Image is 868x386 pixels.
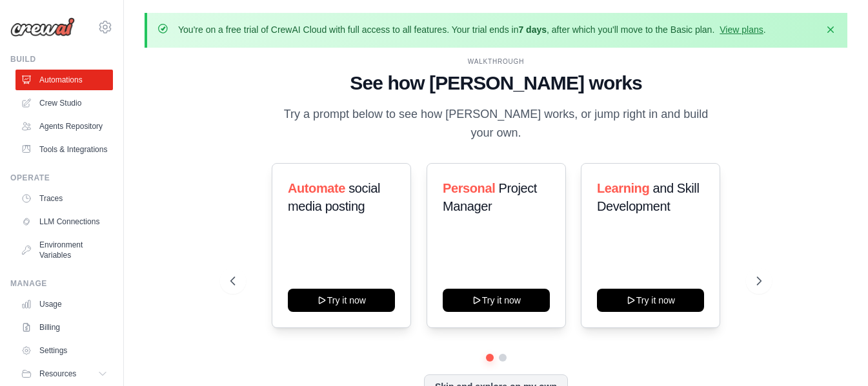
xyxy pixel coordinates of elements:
p: Try a prompt below to see how [PERSON_NAME] works, or jump right in and build your own. [279,105,713,143]
span: Automate [288,181,345,195]
div: Manage [10,278,113,289]
h1: See how [PERSON_NAME] works [230,72,762,95]
div: WALKTHROUGH [230,57,762,66]
a: LLM Connections [15,211,113,232]
span: Project Manager [443,181,537,213]
div: Operate [10,173,113,183]
button: Try it now [597,289,704,312]
span: social media posting [288,181,380,213]
button: Resources [15,363,113,384]
p: You're on a free trial of CrewAI Cloud with full access to all features. Your trial ends in , aft... [178,23,766,36]
div: Build [10,54,113,64]
a: Tools & Integrations [15,139,113,160]
a: Crew Studio [15,93,113,113]
a: Automations [15,70,113,90]
button: Try it now [443,289,550,312]
span: Personal [443,181,495,195]
a: View plans [720,24,763,35]
a: Traces [15,188,113,209]
a: Agents Repository [15,116,113,137]
span: Resources [39,369,76,379]
img: Logo [10,17,75,37]
a: Billing [15,317,113,338]
a: Settings [15,340,113,361]
span: Learning [597,181,649,195]
a: Usage [15,294,113,314]
a: Environment Variables [15,235,113,265]
strong: 7 days [518,24,547,35]
button: Try it now [288,289,395,312]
